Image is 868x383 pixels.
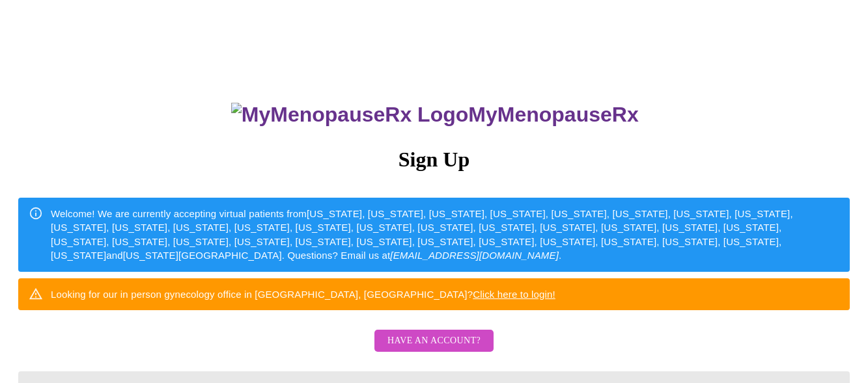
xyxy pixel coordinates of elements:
h3: MyMenopauseRx [20,103,850,127]
a: Have an account? [371,344,497,355]
em: [EMAIL_ADDRESS][DOMAIN_NAME] [390,250,559,261]
img: MyMenopauseRx Logo [231,103,468,127]
div: Looking for our in person gynecology office in [GEOGRAPHIC_DATA], [GEOGRAPHIC_DATA]? [51,282,555,306]
button: Have an account? [374,330,494,352]
div: Welcome! We are currently accepting virtual patients from [US_STATE], [US_STATE], [US_STATE], [US... [51,202,839,268]
span: Have an account? [387,333,481,349]
h3: Sign Up [18,148,850,172]
a: Click here to login! [473,289,555,300]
